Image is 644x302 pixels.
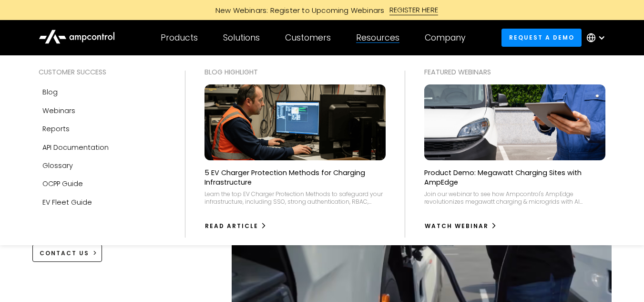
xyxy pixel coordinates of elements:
[42,178,83,189] div: OCPP Guide
[204,219,267,234] a: Read Article
[424,190,605,205] div: Join our webinar to see how Ampcontrol's AmpEdge revolutionizes megawatt charging & microgrids wi...
[42,160,73,171] div: Glossary
[39,120,166,138] a: Reports
[424,219,497,234] a: watch webinar
[40,249,89,258] div: CONTACT US
[39,67,166,77] div: Customer success
[424,168,605,187] p: Product Demo: Megawatt Charging Sites with AmpEdge
[285,32,331,43] div: Customers
[389,5,439,15] div: REGISTER HERE
[39,193,166,211] a: EV Fleet Guide
[223,32,260,43] div: Solutions
[108,5,537,15] a: New Webinars: Register to Upcoming WebinarsREGISTER HERE
[425,32,466,43] div: Company
[356,32,399,43] div: Resources
[424,67,605,77] div: Featured webinars
[39,156,166,175] a: Glossary
[39,138,166,156] a: API Documentation
[205,222,258,230] div: Read Article
[39,83,166,101] a: Blog
[42,105,75,116] div: Webinars
[204,67,386,77] div: Blog Highlight
[161,32,198,43] div: Products
[501,29,582,46] a: Request a demo
[204,168,386,187] p: 5 EV Charger Protection Methods for Charging Infrastructure
[42,124,70,134] div: Reports
[42,197,92,208] div: EV Fleet Guide
[206,5,389,15] div: New Webinars: Register to Upcoming Webinars
[42,87,58,97] div: Blog
[32,244,102,262] a: CONTACT US
[42,142,109,153] div: API Documentation
[425,222,489,230] div: watch webinar
[204,190,386,205] div: Learn the top EV Charger Protection Methods to safeguard your infrastructure, including SSO, stro...
[39,102,166,120] a: Webinars
[39,175,166,193] a: OCPP Guide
